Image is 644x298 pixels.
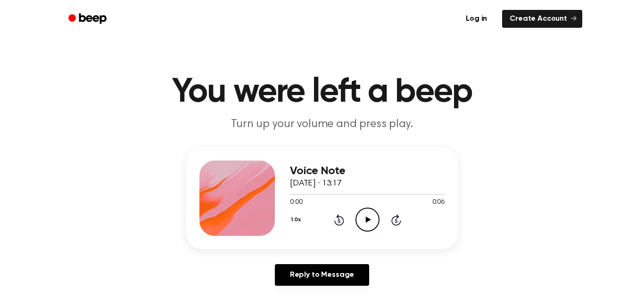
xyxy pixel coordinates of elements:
[456,8,496,30] a: Log in
[290,165,445,177] h3: Voice Note
[432,198,445,208] span: 0:06
[290,179,342,188] span: [DATE] · 13:17
[141,117,503,132] p: Turn up your volume and press play.
[81,75,563,109] h1: You were left a beep
[275,264,369,286] a: Reply to Message
[290,198,302,208] span: 0:00
[62,10,115,28] a: Beep
[502,10,582,28] a: Create Account
[290,212,304,228] button: 1.0x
